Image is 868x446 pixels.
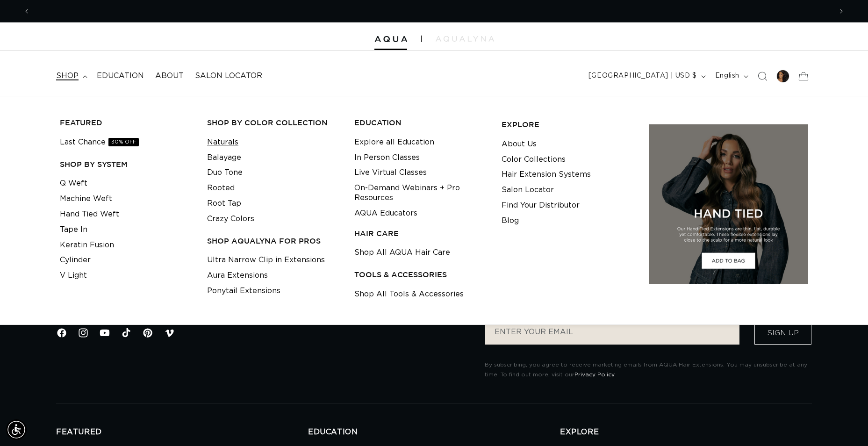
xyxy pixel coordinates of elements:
[207,252,325,268] a: Ultra Narrow Clip in Extensions
[97,71,144,81] span: Education
[155,71,184,81] span: About
[91,65,150,86] a: Education
[354,165,427,180] a: Live Virtual Classes
[354,270,487,280] h3: TOOLS & ACCESSORIES
[6,419,27,440] div: Accessibility Menu
[485,360,812,380] p: By subscribing, you agree to receive marketing emails from AQUA Hair Extensions. You may unsubscr...
[502,120,634,129] h3: EXPLORE
[56,71,79,81] span: shop
[195,71,262,81] span: Salon Locator
[207,283,280,299] a: Ponytail Extensions
[583,67,710,85] button: [GEOGRAPHIC_DATA] | USD $
[374,36,407,43] img: Aqua Hair Extensions
[60,252,91,268] a: Cylinder
[60,191,112,207] a: Machine Weft
[207,165,243,180] a: Duo Tone
[354,180,487,206] a: On-Demand Webinars + Pro Resources
[354,245,450,260] a: Shop All AQUA Hair Care
[60,118,193,128] h3: FEATURED
[308,427,560,437] h2: EDUCATION
[60,237,114,253] a: Keratin Fusion
[502,152,566,167] a: Color Collections
[560,427,812,437] h2: EXPLORE
[354,150,420,165] a: In Person Classes
[60,176,87,191] a: Q Weft
[754,321,811,345] button: Sign Up
[715,71,739,81] span: English
[502,198,580,213] a: Find Your Distributor
[752,66,773,86] summary: Search
[150,65,189,86] a: About
[56,427,308,437] h2: FEATURED
[831,2,852,20] button: Next announcement
[502,182,554,198] a: Salon Locator
[710,67,752,85] button: English
[60,207,119,222] a: Hand Tied Weft
[60,222,87,237] a: Tape In
[207,236,340,246] h3: Shop AquaLyna for Pros
[354,287,464,302] a: Shop All Tools & Accessories
[354,229,487,238] h3: HAIR CARE
[821,401,868,446] iframe: Chat Widget
[207,196,241,211] a: Root Tap
[50,65,91,86] summary: shop
[502,137,537,152] a: About Us
[436,36,494,42] img: aqualyna.com
[108,138,139,146] span: 30% OFF
[189,65,268,86] a: Salon Locator
[16,2,37,20] button: Previous announcement
[60,135,139,150] a: Last Chance30% OFF
[60,268,87,283] a: V Light
[588,71,697,81] span: [GEOGRAPHIC_DATA] | USD $
[207,268,268,283] a: Aura Extensions
[207,211,254,227] a: Crazy Colors
[207,118,340,128] h3: Shop by Color Collection
[485,321,739,345] input: ENTER YOUR EMAIL
[354,118,487,128] h3: EDUCATION
[502,167,591,182] a: Hair Extension Systems
[207,180,235,196] a: Rooted
[574,372,615,377] a: Privacy Policy
[207,135,238,150] a: Naturals
[502,213,519,229] a: Blog
[60,159,193,169] h3: SHOP BY SYSTEM
[354,206,417,221] a: AQUA Educators
[354,135,434,150] a: Explore all Education
[207,150,241,165] a: Balayage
